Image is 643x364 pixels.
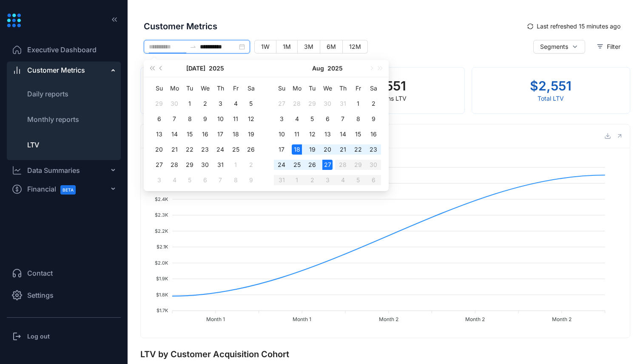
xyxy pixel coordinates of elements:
div: 16 [368,129,378,139]
span: sync [527,23,533,29]
tspan: Month 1 [293,316,311,322]
th: Fr [228,81,243,96]
div: 27 [276,99,287,109]
div: 11 [292,129,302,139]
div: 19 [246,129,256,139]
div: 5 [185,175,195,185]
th: We [197,81,213,96]
div: 4 [169,175,179,185]
tspan: $1.8K [156,292,168,298]
span: Monthly reports [27,115,79,124]
div: 3 [276,114,287,124]
tspan: $2.4K [155,196,168,202]
td: 2025-08-06 [320,111,335,127]
span: Segments [540,42,568,51]
div: 17 [215,129,225,139]
td: 2025-07-27 [151,157,167,172]
div: 24 [215,144,225,155]
td: 2025-07-07 [167,111,182,127]
div: 13 [154,129,164,139]
td: 2025-07-05 [243,96,259,111]
span: 1M [283,43,291,50]
div: 8 [185,114,195,124]
div: 31 [338,99,348,109]
div: 11 [230,114,241,124]
tspan: $2.3K [155,212,168,218]
td: 2025-08-04 [167,172,182,188]
div: 20 [154,144,164,155]
td: 2025-08-05 [304,111,320,127]
div: 30 [322,99,333,109]
td: 2025-08-01 [350,96,366,111]
td: 2025-08-06 [197,172,213,188]
span: Total LTV [538,95,564,102]
td: 2025-07-30 [320,96,335,111]
span: LTV [27,141,39,149]
td: 2025-08-05 [182,172,197,188]
td: 2025-08-14 [335,127,350,142]
tspan: $1.7K [156,308,168,313]
td: 2025-07-25 [228,142,243,157]
div: 28 [169,160,179,170]
td: 2025-08-07 [335,111,350,127]
th: Th [213,81,228,96]
td: 2025-07-19 [243,127,259,142]
td: 2025-07-11 [228,111,243,127]
td: 2025-07-21 [167,142,182,157]
th: Mo [289,81,304,96]
th: Tu [304,81,320,96]
td: 2025-07-06 [151,111,167,127]
td: 2025-08-01 [228,157,243,172]
div: 25 [292,160,302,170]
button: Aug [312,60,324,77]
div: 26 [246,144,256,155]
td: 2025-08-16 [366,127,381,142]
td: 2025-08-26 [304,157,320,172]
tspan: $2.0K [155,260,168,266]
div: 2 [246,160,256,170]
div: 6 [200,175,210,185]
div: 29 [307,99,317,109]
span: Daily reports [27,90,68,98]
tspan: Month 1 [206,316,225,322]
div: 30 [200,160,210,170]
div: 14 [169,129,179,139]
div: 21 [169,144,179,155]
span: to [190,43,196,50]
td: 2025-07-30 [197,157,213,172]
div: 9 [200,114,210,124]
th: Su [151,81,167,96]
td: 2025-07-09 [197,111,213,127]
div: 23 [368,144,378,155]
td: 2025-08-10 [274,127,289,142]
div: 10 [276,129,287,139]
div: 14 [338,129,348,139]
th: Sa [366,81,381,96]
div: 12 [246,114,256,124]
td: 2025-07-31 [213,157,228,172]
div: 1 [353,99,363,109]
td: 2025-08-25 [289,157,304,172]
tspan: Month 2 [465,316,485,322]
button: 2025 [209,60,224,77]
td: 2025-06-29 [151,96,167,111]
div: 28 [292,99,302,109]
div: 25 [230,144,241,155]
div: 30 [169,99,179,109]
span: Customer Metrics [144,20,521,33]
button: Segments [533,40,585,54]
div: 20 [322,144,333,155]
div: 18 [292,144,302,155]
td: 2025-07-22 [182,142,197,157]
span: swap-right [190,43,196,50]
div: 19 [307,144,317,155]
span: Filter [607,42,620,51]
div: 10 [215,114,225,124]
td: 2025-08-08 [350,111,366,127]
div: 27 [154,160,164,170]
div: 4 [230,99,241,109]
div: 7 [169,114,179,124]
td: 2025-07-01 [182,96,197,111]
td: 2025-07-28 [289,96,304,111]
td: 2025-07-12 [243,111,259,127]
